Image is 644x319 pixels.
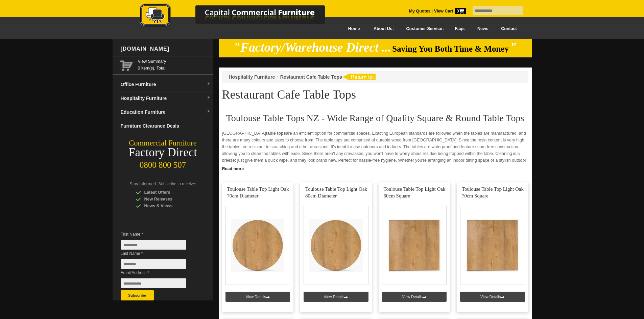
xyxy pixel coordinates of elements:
[219,164,532,172] a: Click to read more
[222,88,528,101] h1: Restaurant Cafe Table Tops
[449,21,471,36] a: Faqs
[138,58,211,71] span: 0 item(s), Total:
[207,82,211,86] img: dropdown
[113,148,213,157] div: Factory Direct
[138,58,211,65] a: View Summary
[342,74,376,80] img: return to
[113,138,213,148] div: Commercial Furniture
[222,113,528,123] h2: Toulouse Table Tops NZ - Wide Range of Quality Square & Round Table Tops
[433,9,466,14] a: View Cart0
[392,44,509,53] span: Saving You Both Time & Money
[158,182,196,186] span: Subscribe to receive:
[471,21,495,36] a: News
[136,203,200,209] div: News & Views
[277,74,278,80] li: ›
[207,110,211,114] img: dropdown
[409,9,431,14] a: My Quotes
[366,21,399,36] a: About Us
[118,78,213,91] a: Office Furnituredropdown
[121,3,358,30] a: Capital Commercial Furniture Logo
[121,240,186,250] input: First Name *
[121,3,358,28] img: Capital Commercial Furniture Logo
[118,39,213,59] div: [DOMAIN_NAME]
[118,91,213,105] a: Hospitality Furnituredropdown
[121,231,196,238] span: First Name *
[118,119,213,133] a: Furniture Clearance Deals
[233,41,391,54] em: "Factory/Warehouse Direct ...
[130,182,156,186] span: Stay Informed
[121,250,196,257] span: Last Name *
[121,259,186,269] input: Last Name *
[229,74,275,80] a: Hospitality Furniture
[280,74,342,80] a: Restaurant Cafe Table Tops
[399,21,448,36] a: Customer Service
[121,278,186,288] input: Email Address *
[455,8,466,14] span: 0
[222,130,528,170] p: [GEOGRAPHIC_DATA] are an efficient option for commercial spaces. Exacting European standards are ...
[118,105,213,119] a: Education Furnituredropdown
[495,21,523,36] a: Contact
[113,157,213,170] div: 0800 800 507
[121,290,154,300] button: Subscribe
[510,41,517,54] em: "
[121,269,196,276] span: Email Address *
[434,9,466,14] strong: View Cart
[207,96,211,100] img: dropdown
[136,189,200,196] div: Latest Offers
[266,131,286,136] strong: table tops
[136,196,200,203] div: New Releases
